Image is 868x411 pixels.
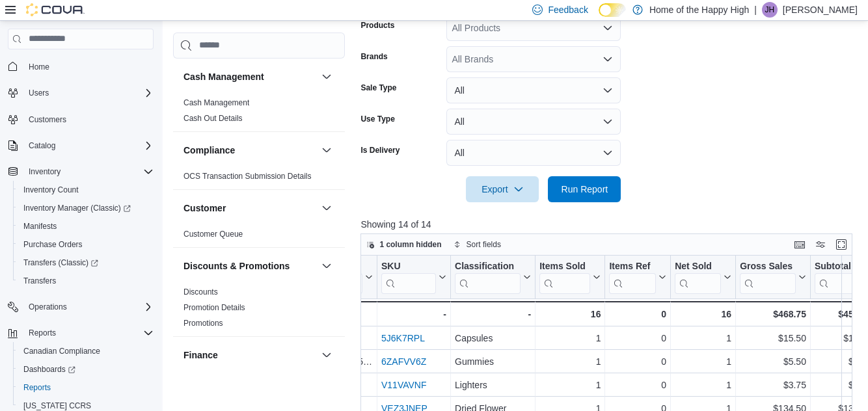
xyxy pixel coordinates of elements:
[610,306,667,322] div: 0
[754,2,757,18] p: |
[360,20,394,31] label: Products
[762,2,778,18] div: Jimmy Holland
[675,260,722,293] div: Net Sold
[13,254,159,272] a: Transfers (Classic)
[610,330,667,346] div: 0
[3,163,159,181] button: Inventory
[183,303,245,312] a: Promotion Details
[381,306,446,322] div: -
[26,3,85,16] img: Cova
[466,176,539,202] button: Export
[183,113,243,124] span: Cash Out Details
[548,3,588,16] span: Feedback
[29,302,67,312] span: Operations
[319,142,334,158] button: Compliance
[3,57,159,76] button: Home
[183,302,245,313] span: Promotion Details
[18,273,154,289] span: Transfers
[23,325,154,341] span: Reports
[18,362,81,377] a: Dashboards
[3,324,159,342] button: Reports
[379,239,441,250] span: 1 column hidden
[448,237,506,252] button: Sort fields
[23,164,66,179] button: Inventory
[834,237,849,252] button: Enter fullscreen
[18,200,154,216] span: Inventory Manager (Classic)
[29,166,61,177] span: Inventory
[23,382,51,393] span: Reports
[183,349,316,362] button: Finance
[740,260,807,293] button: Gross Sales
[29,88,49,98] span: Users
[183,287,218,297] span: Discounts
[183,98,249,108] span: Cash Management
[599,3,626,17] input: Dark Mode
[183,229,243,239] span: Customer Queue
[183,259,316,272] button: Discounts & Promotions
[381,260,436,272] div: SKU
[183,98,249,107] a: Cash Management
[183,202,226,215] h3: Customer
[815,260,861,293] div: Subtotal
[18,237,88,252] a: Purchase Orders
[381,380,427,390] a: V11VAVNF
[23,185,79,195] span: Inventory Count
[183,230,243,239] a: Customer Queue
[599,17,599,18] span: Dark Mode
[18,219,62,234] a: Manifests
[23,364,75,375] span: Dashboards
[18,182,154,198] span: Inventory Count
[18,237,154,252] span: Purchase Orders
[446,140,621,166] button: All
[183,259,290,272] h3: Discounts & Promotions
[446,77,621,103] button: All
[474,176,531,202] span: Export
[455,306,531,322] div: -
[23,299,72,315] button: Operations
[455,260,521,272] div: Classification
[540,260,591,272] div: Items Sold
[173,226,345,247] div: Customer
[13,217,159,235] button: Manifests
[319,347,334,363] button: Finance
[29,140,55,151] span: Catalog
[23,138,154,153] span: Catalog
[183,318,223,328] span: Promotions
[455,330,531,346] div: Capsules
[23,112,72,127] a: Customers
[740,260,796,293] div: Gross Sales
[18,255,103,271] a: Transfers (Classic)
[3,137,159,155] button: Catalog
[610,354,667,369] div: 0
[13,342,159,360] button: Canadian Compliance
[18,273,61,289] a: Transfers
[361,237,446,252] button: 1 column hidden
[740,354,807,369] div: $5.50
[360,145,400,155] label: Is Delivery
[548,176,621,202] button: Run Report
[13,360,159,378] a: Dashboards
[360,83,396,93] label: Sale Type
[23,85,54,101] button: Users
[23,203,131,213] span: Inventory Manager (Classic)
[360,114,394,124] label: Use Type
[183,287,218,297] a: Discounts
[183,349,218,362] h3: Finance
[740,306,807,322] div: $468.75
[649,2,749,18] p: Home of the Happy High
[18,200,136,216] a: Inventory Manager (Classic)
[18,343,154,359] span: Canadian Compliance
[455,260,521,293] div: Classification
[540,377,601,393] div: 1
[18,362,154,377] span: Dashboards
[13,378,159,397] button: Reports
[455,354,531,369] div: Gummies
[13,199,159,217] a: Inventory Manager (Classic)
[183,70,264,83] h3: Cash Management
[23,258,98,268] span: Transfers (Classic)
[467,239,501,250] span: Sort fields
[381,260,446,293] button: SKU
[183,202,316,215] button: Customer
[13,181,159,199] button: Inventory Count
[675,354,732,369] div: 1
